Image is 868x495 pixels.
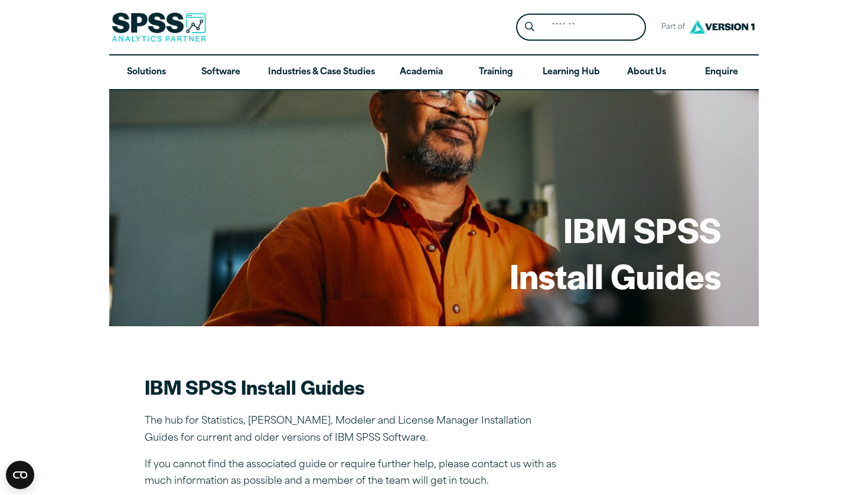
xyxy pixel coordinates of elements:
a: Industries & Case Studies [259,55,384,90]
a: About Us [609,55,684,90]
h1: IBM SPSS Install Guides [510,206,721,298]
img: SPSS Analytics Partner [112,12,206,42]
a: Software [184,55,258,90]
a: Learning Hub [533,55,609,90]
a: Academia [384,55,459,90]
button: Search magnifying glass icon [519,17,541,38]
span: Part of [655,19,687,36]
p: The hub for Statistics, [PERSON_NAME], Modeler and License Manager Installation Guides for curren... [145,413,558,447]
img: Version1 Logo [687,16,758,38]
a: Training [459,55,533,90]
a: Solutions [109,55,184,90]
form: Site Header Search Form [516,14,646,41]
a: Enquire [684,55,759,90]
h2: IBM SPSS Install Guides [145,373,558,400]
nav: Desktop version of site main menu [109,55,759,90]
button: Open CMP widget [6,461,34,489]
svg: Search magnifying glass icon [525,22,534,32]
p: If you cannot find the associated guide or require further help, please contact us with as much i... [145,457,558,491]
